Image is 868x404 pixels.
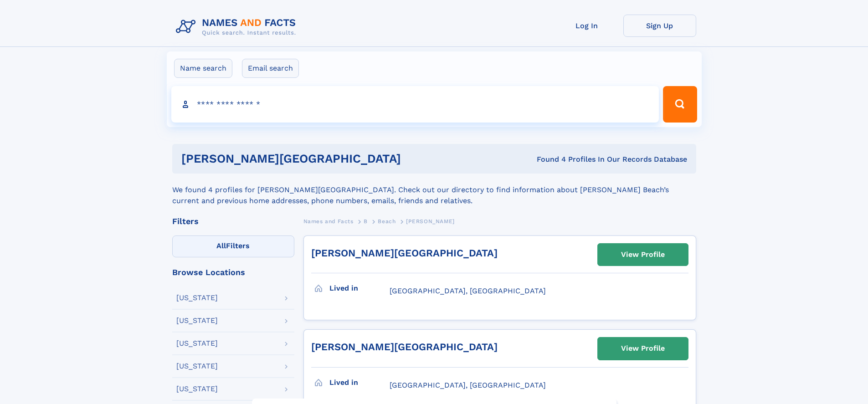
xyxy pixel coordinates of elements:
[390,286,546,295] span: [GEOGRAPHIC_DATA], [GEOGRAPHIC_DATA]
[364,218,368,225] span: B
[364,215,368,227] a: B
[598,338,688,359] a: View Profile
[621,338,665,359] div: View Profile
[216,241,226,250] span: All
[623,15,696,37] a: Sign Up
[329,281,390,296] h3: Lived in
[406,218,455,225] span: [PERSON_NAME]
[172,15,303,39] img: Logo Names and Facts
[176,340,218,347] div: [US_STATE]
[311,247,498,259] a: [PERSON_NAME][GEOGRAPHIC_DATA]
[378,218,395,225] span: Beach
[329,375,390,390] h3: Lived in
[303,215,354,227] a: Names and Facts
[469,154,687,164] div: Found 4 Profiles In Our Records Database
[176,317,218,324] div: [US_STATE]
[242,59,299,78] label: Email search
[621,244,665,265] div: View Profile
[378,215,395,227] a: Beach
[390,381,546,389] span: [GEOGRAPHIC_DATA], [GEOGRAPHIC_DATA]
[663,86,697,123] button: Search Button
[550,15,623,37] a: Log In
[172,174,696,206] div: We found 4 profiles for [PERSON_NAME][GEOGRAPHIC_DATA]. Check out our directory to find informati...
[181,153,469,164] h1: [PERSON_NAME][GEOGRAPHIC_DATA]
[172,268,294,276] div: Browse Locations
[176,363,218,370] div: [US_STATE]
[598,244,688,266] a: View Profile
[176,385,218,393] div: [US_STATE]
[174,59,232,78] label: Name search
[176,294,218,302] div: [US_STATE]
[172,217,294,225] div: Filters
[171,86,659,123] input: search input
[311,341,498,353] a: [PERSON_NAME][GEOGRAPHIC_DATA]
[172,235,294,257] label: Filters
